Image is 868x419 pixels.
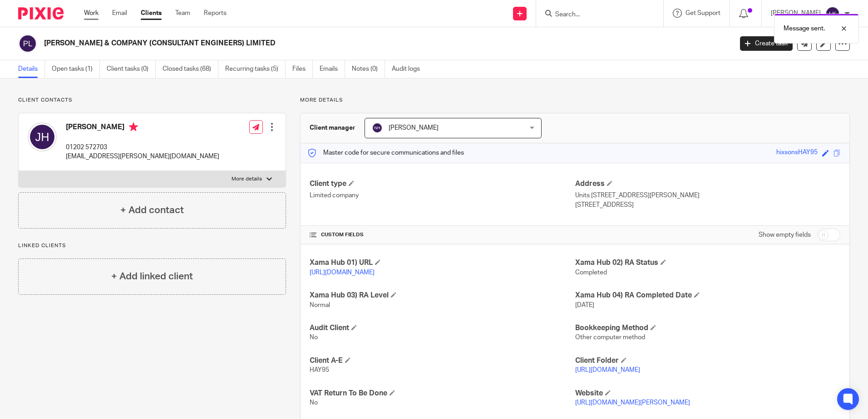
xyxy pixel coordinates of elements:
[310,269,375,276] a: [URL][DOMAIN_NAME]
[310,334,318,341] span: No
[66,152,219,161] p: [EMAIL_ADDRESS][PERSON_NAME][DOMAIN_NAME]
[575,367,640,373] a: [URL][DOMAIN_NAME]
[18,7,64,19] img: Pixie
[18,242,286,249] p: Linked clients
[204,9,227,18] a: Reports
[310,291,575,300] h4: Xama Hub 03) RA Level
[320,60,345,78] a: Emails
[389,125,439,131] span: [PERSON_NAME]
[575,269,607,276] span: Completed
[307,148,464,157] p: Master code for secure communications and files
[575,291,840,300] h4: Xama Hub 04) RA Completed Date
[575,356,840,365] h4: Client Folder
[575,334,645,341] span: Other computer method
[52,60,100,78] a: Open tasks (1)
[352,60,385,78] a: Notes (0)
[310,389,575,398] h4: VAT Return To Be Done
[120,203,184,217] h4: + Add contact
[784,24,825,33] p: Message sent.
[575,191,840,200] p: Units [STREET_ADDRESS][PERSON_NAME]
[372,122,383,133] img: svg%3E
[310,356,575,365] h4: Client A-E
[310,400,318,406] span: No
[310,191,575,200] p: Limited company
[575,400,690,406] a: [URL][DOMAIN_NAME][PERSON_NAME]
[141,9,162,18] a: Clients
[575,179,840,189] h4: Address
[575,258,840,268] h4: Xama Hub 02) RA Status
[825,6,840,21] img: svg%3E
[107,60,156,78] a: Client tasks (0)
[310,179,575,189] h4: Client type
[66,122,219,134] h4: [PERSON_NAME]
[310,323,575,333] h4: Audit Client
[28,122,57,151] img: svg%3E
[759,230,811,239] label: Show empty fields
[163,60,218,78] a: Closed tasks (68)
[44,39,590,48] h2: [PERSON_NAME] & COMPANY (CONSULTANT ENGINEERS) LIMITED
[575,302,594,308] span: [DATE]
[225,60,286,78] a: Recurring tasks (5)
[575,389,840,398] h4: Website
[18,34,37,53] img: svg%3E
[292,60,313,78] a: Files
[392,60,427,78] a: Audit logs
[300,97,850,104] p: More details
[112,9,127,18] a: Email
[575,200,840,209] p: [STREET_ADDRESS]
[310,231,575,239] h4: CUSTOM FIELDS
[175,9,190,18] a: Team
[66,143,219,152] p: 01202 572703
[776,148,818,158] div: hixsonsHAY95
[111,269,193,283] h4: + Add linked client
[84,9,99,18] a: Work
[232,175,262,183] p: More details
[740,36,793,51] a: Create task
[18,60,45,78] a: Details
[575,323,840,333] h4: Bookkeeping Method
[129,122,138,132] i: Primary
[18,97,286,104] p: Client contacts
[310,258,575,268] h4: Xama Hub 01) URL
[310,367,329,373] span: HAY95
[310,302,330,308] span: Normal
[310,123,355,132] h3: Client manager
